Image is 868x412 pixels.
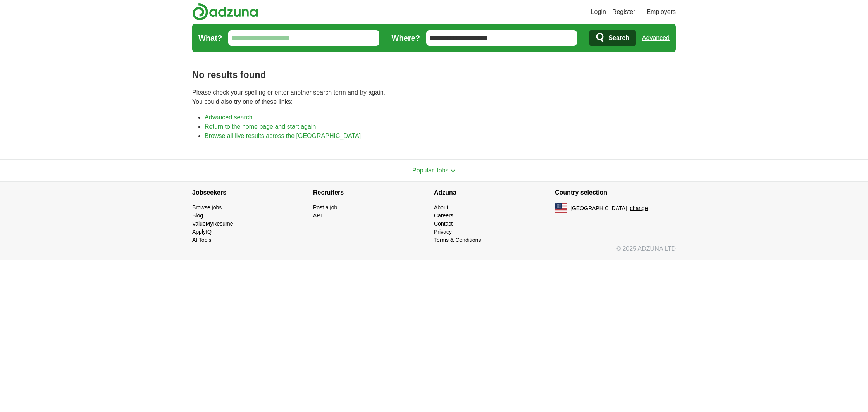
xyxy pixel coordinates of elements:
[392,32,420,44] label: Where?
[646,7,676,17] a: Employers
[642,30,670,46] a: Advanced
[198,32,222,44] label: What?
[192,68,676,82] h1: No results found
[450,169,456,172] img: toggle icon
[555,203,567,213] img: US flag
[612,7,635,17] a: Register
[205,114,253,121] a: Advanced search
[434,237,481,243] a: Terms & Conditions
[570,204,627,212] span: [GEOGRAPHIC_DATA]
[192,237,212,243] a: AI Tools
[434,204,448,210] a: About
[313,204,337,210] a: Post a job
[192,3,258,21] img: Adzuna logo
[434,229,452,235] a: Privacy
[192,88,676,107] p: Please check your spelling or enter another search term and try again. You could also try one of ...
[434,221,453,227] a: Contact
[412,167,448,174] span: Popular Jobs
[192,221,233,227] a: ValueMyResume
[192,229,212,235] a: ApplyIQ
[313,212,322,219] a: API
[205,123,316,130] a: Return to the home page and start again
[186,244,682,260] div: © 2025 ADZUNA LTD
[608,30,629,46] span: Search
[555,182,676,203] h4: Country selection
[192,212,203,219] a: Blog
[192,204,222,210] a: Browse jobs
[205,133,361,139] a: Browse all live results across the [GEOGRAPHIC_DATA]
[591,7,606,17] a: Login
[589,30,635,46] button: Search
[434,212,453,219] a: Careers
[630,204,648,212] button: change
